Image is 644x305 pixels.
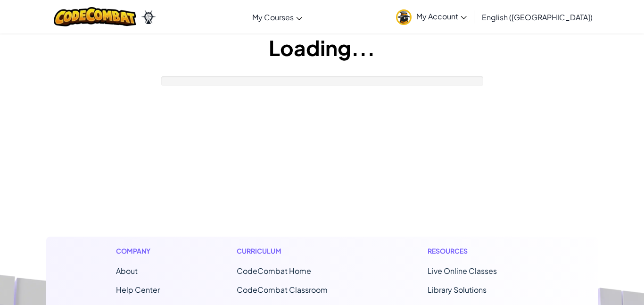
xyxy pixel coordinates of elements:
img: Ozaria [141,10,156,24]
span: English ([GEOGRAPHIC_DATA]) [482,12,593,22]
a: English ([GEOGRAPHIC_DATA]) [477,4,597,30]
a: My Courses [248,4,307,30]
img: CodeCombat logo [54,7,136,26]
a: CodeCombat Classroom [237,285,328,295]
a: Library Solutions [428,285,487,295]
a: My Account [391,2,471,32]
h1: Company [116,246,160,256]
a: Live Online Classes [428,266,497,276]
h1: Resources [428,246,528,256]
a: Help Center [116,285,160,295]
h1: Curriculum [237,246,351,256]
span: CodeCombat Home [237,266,311,276]
span: My Account [416,11,467,21]
span: My Courses [252,12,294,22]
a: About [116,266,138,276]
img: avatar [396,9,412,25]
